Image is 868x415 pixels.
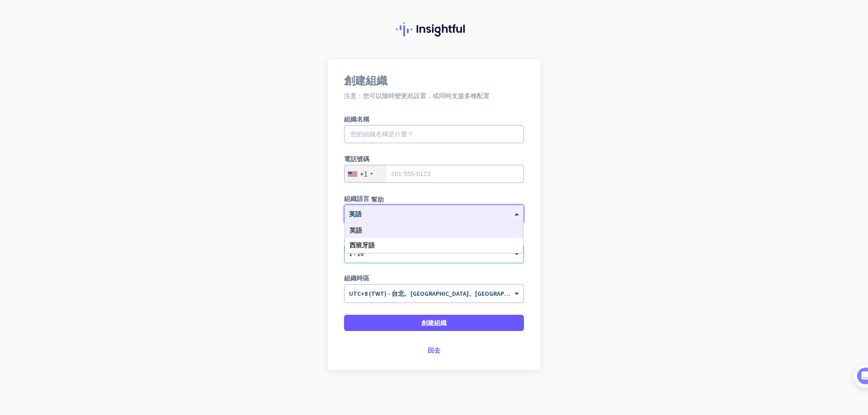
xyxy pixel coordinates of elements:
[344,274,369,282] font: 組織時區
[344,74,387,88] font: 創建組織
[344,165,524,183] input: 201-555-0123
[349,241,375,249] font: 西班牙語
[344,315,524,331] button: 創建組織
[349,226,362,234] font: 英語
[344,155,369,163] font: 電話號碼
[344,195,369,203] font: 組織語言
[421,319,447,327] font: 創建組織
[396,22,472,37] img: 富有洞察力
[371,196,384,202] font: 幫助
[344,115,369,123] font: 組織名稱
[344,234,395,242] font: 組織規模（可選）
[428,346,440,354] font: 回去
[345,223,523,253] div: 選項列表
[360,169,368,178] font: +1
[344,125,524,143] input: 您的組織名稱是什麼？
[344,92,490,100] font: 注意：您可以隨時變更此設置，或同時支援多種配置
